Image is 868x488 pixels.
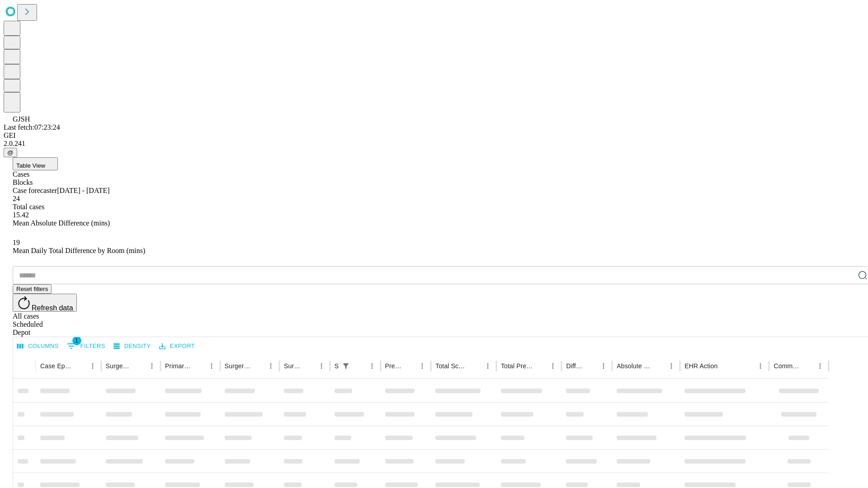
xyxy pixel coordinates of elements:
button: Export [157,339,197,353]
button: Sort [585,360,597,372]
button: Menu [366,360,378,372]
div: 2.0.241 [4,140,864,148]
button: Refresh data [13,294,77,312]
div: Primary Service [165,362,191,370]
button: Menu [481,360,494,372]
button: Sort [353,360,366,372]
button: Sort [469,360,481,372]
button: Menu [665,360,678,372]
button: Menu [814,360,826,372]
button: Sort [133,360,146,372]
button: Menu [146,360,158,372]
span: Case forecaster [13,187,57,194]
span: 15.42 [13,211,29,219]
button: Menu [205,360,218,372]
button: Menu [547,360,559,372]
span: Mean Daily Total Difference by Room (mins) [13,247,145,254]
div: Total Predicted Duration [501,362,533,370]
button: Sort [193,360,205,372]
span: 24 [13,195,20,202]
button: Density [111,339,153,353]
button: Menu [86,360,99,372]
button: Table View [13,157,58,170]
button: Select columns [15,339,61,353]
span: GJSH [13,115,30,123]
button: Menu [315,360,328,372]
button: Menu [597,360,610,372]
span: 19 [13,239,20,246]
div: Difference [566,362,584,370]
button: @ [4,148,17,157]
span: Refresh data [32,304,73,312]
button: Sort [74,360,86,372]
button: Sort [302,360,315,372]
div: Scheduled In Room Duration [335,362,339,370]
div: 1 active filter [340,360,352,372]
div: Surgery Name [225,362,251,370]
button: Sort [718,360,731,372]
div: Total Scheduled Duration [435,362,468,370]
div: Comments [774,362,800,370]
button: Sort [652,360,665,372]
button: Reset filters [13,284,52,294]
div: Case Epic Id [40,362,73,370]
span: @ [7,149,14,156]
span: Reset filters [16,286,48,292]
span: Total cases [13,203,44,211]
button: Sort [403,360,416,372]
div: Absolute Difference [617,362,651,370]
button: Show filters [65,339,108,353]
button: Menu [416,360,429,372]
button: Sort [252,360,264,372]
button: Sort [801,360,814,372]
span: Table View [16,162,45,169]
span: [DATE] - [DATE] [57,187,109,194]
span: 1 [72,336,81,345]
span: Mean Absolute Difference (mins) [13,219,110,227]
span: Last fetch: 07:23:24 [4,123,60,131]
button: Show filters [340,360,352,372]
div: GEI [4,131,864,140]
button: Sort [534,360,547,372]
button: Menu [264,360,277,372]
button: Menu [754,360,767,372]
div: Predicted In Room Duration [385,362,403,370]
div: EHR Action [684,362,717,370]
div: Surgery Date [284,362,302,370]
div: Surgeon Name [106,362,132,370]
